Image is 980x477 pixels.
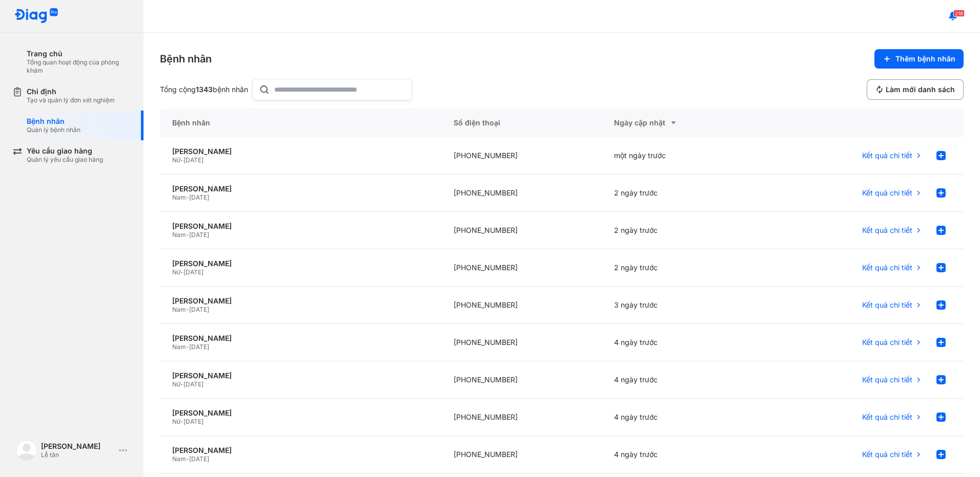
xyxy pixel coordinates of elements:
[183,418,203,425] span: [DATE]
[441,324,602,361] div: [PHONE_NUMBER]
[41,442,115,451] div: [PERSON_NAME]
[172,380,180,388] span: Nữ
[862,338,912,347] span: Kết quả chi tiết
[186,306,189,313] span: -
[172,296,429,306] div: [PERSON_NAME]
[183,380,203,388] span: [DATE]
[441,175,602,212] div: [PHONE_NUMBER]
[172,156,180,164] span: Nữ
[16,440,37,461] img: logo
[862,375,912,384] span: Kết quả chi tiết
[441,137,602,175] div: [PHONE_NUMBER]
[602,249,763,287] div: 2 ngày trước
[602,175,763,212] div: 2 ngày trước
[180,268,183,276] span: -
[172,343,186,351] span: Nam
[862,151,912,160] span: Kết quả chi tiết
[172,371,429,380] div: [PERSON_NAME]
[27,58,131,75] div: Tổng quan hoạt động của phòng khám
[189,306,209,313] span: [DATE]
[27,96,115,104] div: Tạo và quản lý đơn xét nghiệm
[186,231,189,238] span: -
[183,268,203,276] span: [DATE]
[172,193,186,201] span: Nam
[602,324,763,361] div: 4 ngày trước
[862,300,912,310] span: Kết quả chi tiết
[172,184,429,193] div: [PERSON_NAME]
[41,451,115,459] div: Lễ tân
[172,455,186,463] span: Nam
[895,54,955,63] span: Thêm bệnh nhân
[172,446,429,455] div: [PERSON_NAME]
[441,399,602,436] div: [PHONE_NUMBER]
[172,334,429,343] div: [PERSON_NAME]
[189,455,209,463] span: [DATE]
[186,455,189,463] span: -
[172,222,429,231] div: [PERSON_NAME]
[189,193,209,201] span: [DATE]
[172,268,180,276] span: Nữ
[180,156,183,164] span: -
[441,249,602,287] div: [PHONE_NUMBER]
[172,408,429,418] div: [PERSON_NAME]
[953,10,965,17] span: 218
[602,137,763,175] div: một ngày trước
[27,49,131,58] div: Trang chủ
[196,85,213,94] span: 1343
[180,418,183,425] span: -
[614,117,750,129] div: Ngày cập nhật
[602,436,763,473] div: 4 ngày trước
[27,156,103,164] div: Quản lý yêu cầu giao hàng
[441,212,602,249] div: [PHONE_NUMBER]
[172,147,429,156] div: [PERSON_NAME]
[441,287,602,324] div: [PHONE_NUMBER]
[189,343,209,351] span: [DATE]
[160,85,248,94] div: Tổng cộng bệnh nhân
[160,109,441,137] div: Bệnh nhân
[27,87,115,96] div: Chỉ định
[172,306,186,313] span: Nam
[441,436,602,473] div: [PHONE_NUMBER]
[862,450,912,459] span: Kết quả chi tiết
[172,231,186,238] span: Nam
[183,156,203,164] span: [DATE]
[186,193,189,201] span: -
[160,52,212,66] div: Bệnh nhân
[862,263,912,272] span: Kết quả chi tiết
[180,380,183,388] span: -
[602,399,763,436] div: 4 ngày trước
[862,413,912,422] span: Kết quả chi tiết
[172,418,180,425] span: Nữ
[862,226,912,235] span: Kết quả chi tiết
[862,188,912,198] span: Kết quả chi tiết
[441,361,602,399] div: [PHONE_NUMBER]
[886,85,955,94] span: Làm mới danh sách
[189,231,209,238] span: [DATE]
[14,8,58,24] img: logo
[441,109,602,137] div: Số điện thoại
[874,49,964,69] button: Thêm bệnh nhân
[186,343,189,351] span: -
[867,79,964,100] button: Làm mới danh sách
[602,361,763,399] div: 4 ngày trước
[27,117,80,126] div: Bệnh nhân
[602,287,763,324] div: 3 ngày trước
[602,212,763,249] div: 2 ngày trước
[27,126,80,134] div: Quản lý bệnh nhân
[172,259,429,268] div: [PERSON_NAME]
[27,146,103,156] div: Yêu cầu giao hàng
